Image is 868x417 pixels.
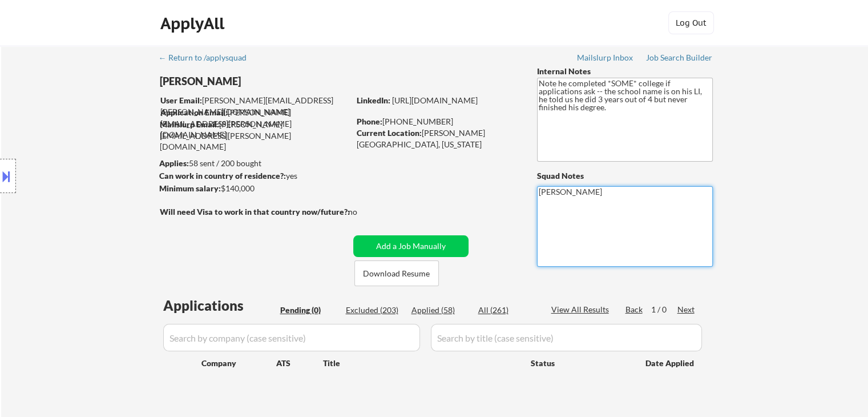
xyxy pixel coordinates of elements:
[348,206,381,218] div: no
[160,207,350,216] strong: Will need Visa to work in that country now/future?:
[357,116,518,127] div: [PHONE_NUMBER]
[159,54,257,62] div: ← Return to /applysquad
[551,304,612,315] div: View All Results
[537,170,713,182] div: Squad Notes
[160,74,394,89] div: [PERSON_NAME]
[160,119,349,153] div: [PERSON_NAME][EMAIL_ADDRESS][PERSON_NAME][DOMAIN_NAME]
[357,95,390,105] strong: LinkedIn:
[537,66,713,77] div: Internal Notes
[160,95,349,117] div: [PERSON_NAME][EMAIL_ADDRESS][PERSON_NAME][DOMAIN_NAME]
[646,53,713,65] a: Job Search Builder
[677,304,696,315] div: Next
[159,53,257,65] a: ← Return to /applysquad
[276,358,323,369] div: ATS
[354,260,439,286] button: Download Resume
[163,299,276,312] div: Applications
[160,107,349,141] div: [PERSON_NAME][EMAIL_ADDRESS][PERSON_NAME][DOMAIN_NAME]
[159,170,346,182] div: yes
[478,304,535,316] div: All (261)
[531,352,629,373] div: Status
[357,128,422,138] strong: Current Location:
[280,304,337,316] div: Pending (0)
[651,304,677,315] div: 1 / 0
[201,358,276,369] div: Company
[323,358,520,369] div: Title
[346,304,403,316] div: Excluded (203)
[411,304,469,316] div: Applied (58)
[645,358,696,369] div: Date Applied
[577,54,634,62] div: Mailslurp Inbox
[392,95,478,105] a: [URL][DOMAIN_NAME]
[159,158,349,169] div: 58 sent / 200 bought
[431,324,702,351] input: Search by title (case sensitive)
[646,54,713,62] div: Job Search Builder
[160,14,228,33] div: ApplyAll
[577,53,634,65] a: Mailslurp Inbox
[625,304,644,315] div: Back
[163,324,420,351] input: Search by company (case sensitive)
[353,235,469,257] button: Add a Job Manually
[159,183,349,194] div: $140,000
[159,171,286,181] strong: Can work in country of residence?:
[357,127,518,150] div: [PERSON_NAME][GEOGRAPHIC_DATA], [US_STATE]
[357,117,382,126] strong: Phone:
[668,11,714,34] button: Log Out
